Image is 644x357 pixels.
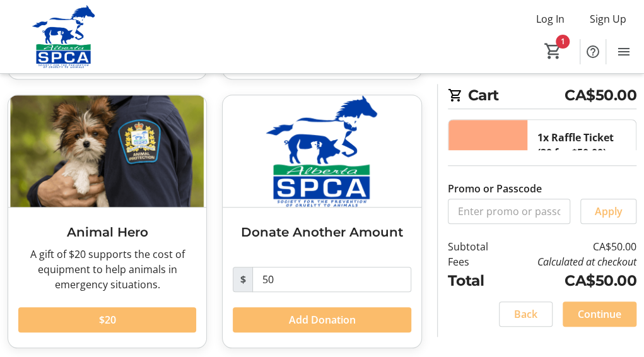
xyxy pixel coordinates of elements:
span: Apply [595,204,623,219]
button: Cart [542,40,565,62]
h2: Cart [448,84,636,109]
button: Continue [563,301,636,327]
button: Sign Up [580,9,636,29]
span: CA$50.00 [565,84,636,106]
td: Fees [448,254,503,269]
button: Apply [580,199,636,224]
img: Animal Hero [8,95,206,207]
h3: Animal Hero [18,223,196,242]
td: CA$50.00 [502,269,636,291]
span: Back [514,307,537,322]
span: Continue [578,307,621,322]
div: A gift of $20 supports the cost of equipment to help animals in emergency situations. [18,247,196,292]
button: Menu [611,39,636,64]
button: Log In [526,9,575,29]
span: $ [233,267,253,292]
span: $20 [99,312,116,327]
td: CA$50.00 [502,239,636,254]
div: 1x Raffle Ticket (20 for $50.00) [537,130,626,160]
h3: Donate Another Amount [233,223,411,242]
td: Calculated at checkout [502,254,636,269]
img: Donate Another Amount [223,95,421,207]
span: Sign Up [590,11,626,26]
button: Add Donation [233,307,411,332]
td: Subtotal [448,239,503,254]
div: Total Tickets: 20 [527,120,636,261]
span: Add Donation [288,312,355,327]
input: Donation Amount [252,267,411,292]
button: Back [499,301,553,327]
input: Enter promo or passcode [448,199,571,224]
button: $20 [18,307,196,332]
td: Total [448,269,503,291]
img: Alberta SPCA's Logo [8,5,120,68]
span: Log In [536,11,565,26]
button: Help [580,39,606,64]
label: Promo or Passcode [448,181,542,196]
